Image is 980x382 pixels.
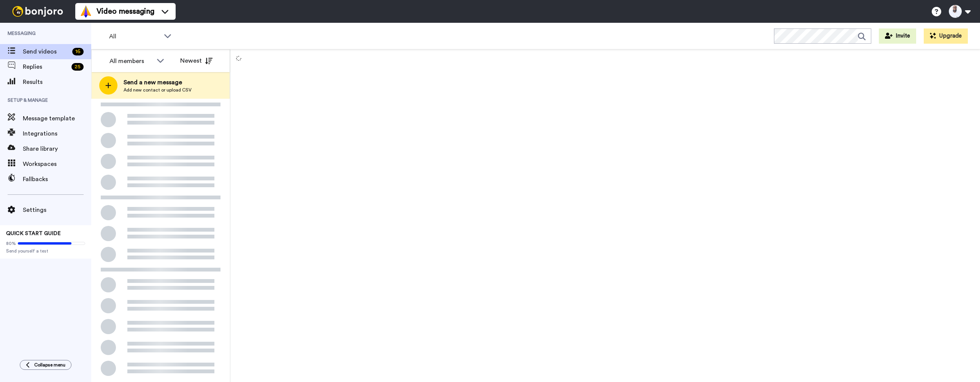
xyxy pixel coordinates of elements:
[6,240,16,246] span: 80%
[23,77,91,87] span: Results
[23,114,91,123] span: Message template
[6,231,61,236] span: QUICK START GUIDE
[879,28,916,44] button: Invite
[23,205,91,215] span: Settings
[23,62,68,71] span: Replies
[23,129,91,138] span: Integrations
[23,159,91,169] span: Workspaces
[72,48,84,55] div: 16
[97,6,154,17] span: Video messaging
[23,144,91,153] span: Share library
[71,63,84,71] div: 25
[23,47,69,56] span: Send videos
[174,53,218,68] button: Newest
[20,360,71,370] button: Collapse menu
[23,175,91,184] span: Fallbacks
[124,87,192,93] span: Add new contact or upload CSV
[6,248,85,254] span: Send yourself a test
[124,78,192,87] span: Send a new message
[924,28,968,44] button: Upgrade
[109,32,160,41] span: All
[34,362,65,368] span: Collapse menu
[9,6,66,17] img: bj-logo-header-white.svg
[109,57,153,66] div: All members
[80,5,92,17] img: vm-color.svg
